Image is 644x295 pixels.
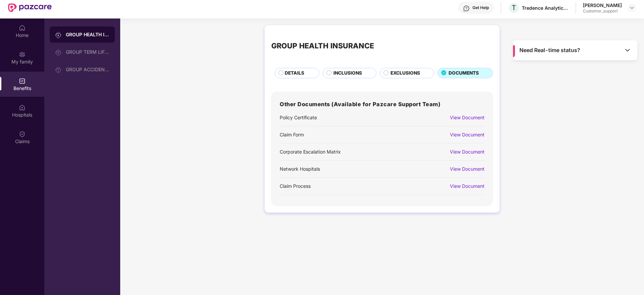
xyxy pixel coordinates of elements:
[280,114,317,121] div: Policy Certificate
[450,165,485,173] div: View Document
[66,49,109,55] div: GROUP TERM LIFE INSURANCE
[280,165,320,173] div: Network Hospitals
[19,104,26,111] img: svg+xml;base64,PHN2ZyBpZD0iSG9zcGl0YWxzIiB4bWxucz0iaHR0cDovL3d3dy53My5vcmcvMjAwMC9zdmciIHdpZHRoPS...
[55,67,62,73] img: svg+xml;base64,PHN2ZyB3aWR0aD0iMjAiIGhlaWdodD0iMjAiIHZpZXdCb3g9IjAgMCAyMCAyMCIgZmlsbD0ibm9uZSIgeG...
[280,131,304,138] div: Claim Form
[450,148,485,156] div: View Document
[450,182,485,190] div: View Document
[390,70,420,77] span: EXCLUSIONS
[583,2,622,8] div: [PERSON_NAME]
[583,8,622,14] div: Customer_support
[333,70,362,77] span: INCLUSIONS
[55,32,62,38] img: svg+xml;base64,PHN2ZyB3aWR0aD0iMjAiIGhlaWdodD0iMjAiIHZpZXdCb3g9IjAgMCAyMCAyMCIgZmlsbD0ibm9uZSIgeG...
[19,131,26,137] img: svg+xml;base64,PHN2ZyBpZD0iQ2xhaW0iIHhtbG5zPSJodHRwOi8vd3d3LnczLm9yZy8yMDAwL3N2ZyIgd2lkdGg9IjIwIi...
[512,4,516,12] span: T
[472,5,489,10] div: Get Help
[66,67,109,72] div: GROUP ACCIDENTAL INSURANCE
[449,70,479,77] span: DOCUMENTS
[450,131,485,138] div: View Document
[271,40,374,51] div: GROUP HEALTH INSURANCE
[519,47,580,54] span: Need Real-time status?
[629,5,635,10] img: svg+xml;base64,PHN2ZyBpZD0iRHJvcGRvd24tMzJ4MzIiIHhtbG5zPSJodHRwOi8vd3d3LnczLm9yZy8yMDAwL3N2ZyIgd2...
[8,3,52,12] img: New Pazcare Logo
[280,100,485,109] h3: Other Documents (Available for Pazcare Support Team)
[280,182,311,190] div: Claim Process
[66,31,109,38] div: GROUP HEALTH INSURANCE
[522,5,569,11] div: Tredence Analytics Solutions Private Limited
[280,148,341,156] div: Corporate Escalation Matrix
[19,78,26,84] img: svg+xml;base64,PHN2ZyBpZD0iQmVuZWZpdHMiIHhtbG5zPSJodHRwOi8vd3d3LnczLm9yZy8yMDAwL3N2ZyIgd2lkdGg9Ij...
[450,114,485,121] div: View Document
[624,47,631,53] img: Toggle Icon
[19,51,26,58] img: svg+xml;base64,PHN2ZyB3aWR0aD0iMjAiIGhlaWdodD0iMjAiIHZpZXdCb3g9IjAgMCAyMCAyMCIgZmlsbD0ibm9uZSIgeG...
[285,70,304,77] span: DETAILS
[463,5,470,12] img: svg+xml;base64,PHN2ZyBpZD0iSGVscC0zMngzMiIgeG1sbnM9Imh0dHA6Ly93d3cudzMub3JnLzIwMDAvc3ZnIiB3aWR0aD...
[55,49,62,56] img: svg+xml;base64,PHN2ZyB3aWR0aD0iMjAiIGhlaWdodD0iMjAiIHZpZXdCb3g9IjAgMCAyMCAyMCIgZmlsbD0ibm9uZSIgeG...
[19,25,26,31] img: svg+xml;base64,PHN2ZyBpZD0iSG9tZSIgeG1sbnM9Imh0dHA6Ly93d3cudzMub3JnLzIwMDAvc3ZnIiB3aWR0aD0iMjAiIG...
